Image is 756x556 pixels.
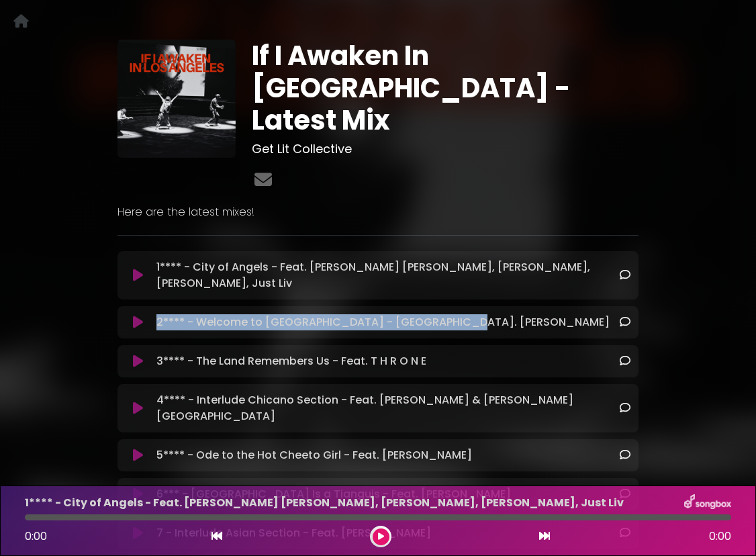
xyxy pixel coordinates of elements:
[25,495,624,511] p: 1**** - City of Angels - Feat. [PERSON_NAME] [PERSON_NAME], [PERSON_NAME], [PERSON_NAME], Just Liv
[709,528,731,545] span: 0:00
[117,204,639,220] p: Here are the latest mixes!
[117,40,236,158] img: jpqCGvsiRDGDrW28OCCq
[252,40,639,136] h1: If I Awaken In [GEOGRAPHIC_DATA] - Latest Mix
[156,447,472,463] p: 5**** - Ode to the Hot Cheeto Girl - Feat. [PERSON_NAME]
[156,314,610,330] p: 2**** - Welcome to [GEOGRAPHIC_DATA] - [GEOGRAPHIC_DATA]. [PERSON_NAME]
[684,494,731,512] img: songbox-logo-white.png
[156,259,620,291] p: 1**** - City of Angels - Feat. [PERSON_NAME] [PERSON_NAME], [PERSON_NAME], [PERSON_NAME], Just Liv
[156,353,426,369] p: 3**** - The Land Remembers Us - Feat. T H R O N E
[25,528,47,544] span: 0:00
[252,142,639,156] h3: Get Lit Collective
[156,392,620,424] p: 4**** - Interlude Chicano Section - Feat. [PERSON_NAME] & [PERSON_NAME][GEOGRAPHIC_DATA]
